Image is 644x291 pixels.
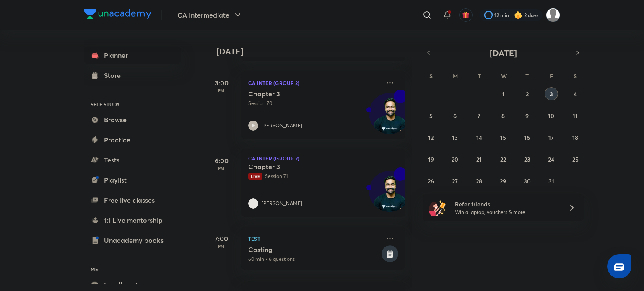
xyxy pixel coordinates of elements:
button: October 27, 2025 [448,174,462,188]
span: [DATE] [490,47,517,59]
button: October 4, 2025 [569,87,582,100]
abbr: Monday [453,72,458,80]
abbr: October 24, 2025 [548,155,554,163]
a: Company Logo [84,9,151,21]
a: Unacademy books [84,232,181,249]
p: [PERSON_NAME] [262,200,302,207]
p: [PERSON_NAME] [262,122,302,129]
abbr: October 23, 2025 [524,155,530,163]
button: October 31, 2025 [545,174,558,188]
span: Live [248,173,262,180]
abbr: October 18, 2025 [572,134,578,142]
button: October 10, 2025 [545,109,558,122]
abbr: October 9, 2025 [525,112,529,120]
p: Session 70 [248,100,380,107]
h5: Costing [248,245,380,254]
a: Tests [84,152,181,168]
img: avatar [462,11,470,19]
h6: SELF STUDY [84,97,181,111]
a: Free live classes [84,192,181,209]
img: Company Logo [84,9,151,19]
button: October 3, 2025 [545,87,558,100]
abbr: Thursday [525,72,529,80]
h6: Refer friends [455,200,558,209]
img: streak [514,11,522,19]
button: October 13, 2025 [448,131,462,144]
button: October 5, 2025 [424,109,438,122]
abbr: Wednesday [501,72,507,80]
h4: [DATE] [216,46,413,57]
button: October 23, 2025 [520,152,534,166]
button: October 22, 2025 [496,152,510,166]
h5: 6:00 [205,156,238,166]
abbr: October 10, 2025 [548,112,554,120]
abbr: Tuesday [478,72,481,80]
abbr: October 15, 2025 [500,134,506,142]
abbr: October 27, 2025 [452,177,458,185]
a: Planner [84,47,181,64]
p: Session 71 [248,173,380,180]
img: Avatar [369,98,410,138]
abbr: October 28, 2025 [476,177,482,185]
button: October 25, 2025 [569,152,582,166]
abbr: October 14, 2025 [476,134,482,142]
abbr: October 30, 2025 [524,177,531,185]
a: Browse [84,111,181,128]
button: October 19, 2025 [424,152,438,166]
button: October 18, 2025 [569,131,582,144]
abbr: October 29, 2025 [500,177,506,185]
button: CA Intermediate [172,7,248,23]
button: avatar [459,8,473,22]
p: PM [205,244,238,249]
abbr: October 1, 2025 [502,90,504,98]
abbr: October 12, 2025 [428,134,434,142]
img: Avatar [369,175,410,216]
p: PM [205,166,238,171]
abbr: October 2, 2025 [526,90,529,98]
button: October 30, 2025 [520,174,534,188]
abbr: October 16, 2025 [524,134,530,142]
button: October 15, 2025 [496,131,510,144]
abbr: October 17, 2025 [548,134,554,142]
abbr: October 20, 2025 [452,155,458,163]
abbr: October 11, 2025 [573,112,578,120]
img: referral [429,199,446,216]
button: October 14, 2025 [473,131,486,144]
abbr: Friday [550,72,553,80]
button: October 7, 2025 [473,109,486,122]
p: 60 min • 6 questions [248,255,380,263]
abbr: October 5, 2025 [429,112,433,120]
button: October 1, 2025 [496,87,510,100]
p: CA Inter (Group 2) [248,156,398,161]
p: Test [248,234,380,244]
button: October 26, 2025 [424,174,438,188]
h5: Chapter 3 [248,162,353,171]
a: Playlist [84,172,181,188]
button: October 21, 2025 [473,152,486,166]
button: October 16, 2025 [520,131,534,144]
button: October 6, 2025 [448,109,462,122]
abbr: October 21, 2025 [476,155,482,163]
button: October 12, 2025 [424,131,438,144]
button: October 24, 2025 [545,152,558,166]
h6: ME [84,262,181,276]
button: [DATE] [434,47,572,59]
abbr: October 26, 2025 [428,177,434,185]
p: PM [205,88,238,93]
abbr: October 31, 2025 [548,177,554,185]
abbr: Saturday [574,72,577,80]
button: October 9, 2025 [520,109,534,122]
abbr: October 6, 2025 [453,112,457,120]
abbr: October 25, 2025 [572,155,579,163]
abbr: October 3, 2025 [550,90,553,98]
abbr: October 7, 2025 [478,112,480,120]
button: October 20, 2025 [448,152,462,166]
button: October 8, 2025 [496,109,510,122]
h5: Chapter 3 [248,90,353,98]
button: October 2, 2025 [520,87,534,100]
h5: 3:00 [205,78,238,88]
p: CA Inter (Group 2) [248,78,380,88]
abbr: Sunday [429,72,433,80]
button: October 29, 2025 [496,174,510,188]
button: October 28, 2025 [473,174,486,188]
